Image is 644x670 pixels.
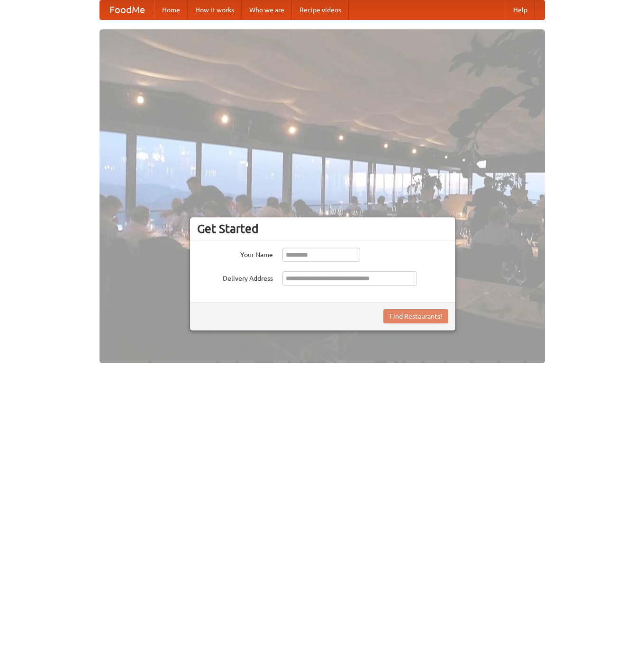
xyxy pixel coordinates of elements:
[383,309,448,323] button: Find Restaurants!
[197,271,273,283] label: Delivery Address
[100,0,154,19] a: FoodMe
[188,0,242,19] a: How it works
[292,0,349,19] a: Recipe videos
[197,248,273,259] label: Your Name
[197,222,448,236] h3: Get Started
[242,0,292,19] a: Who we are
[506,0,535,19] a: Help
[154,0,188,19] a: Home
